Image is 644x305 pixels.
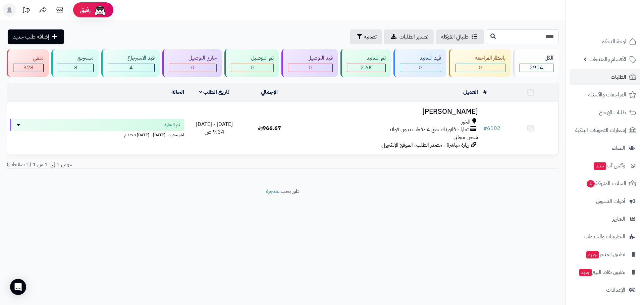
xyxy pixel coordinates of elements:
span: شحن مجاني [453,133,478,141]
span: الخبر [461,118,471,126]
a: الطلبات [570,69,640,85]
a: # [483,88,487,96]
span: 4 [129,64,133,72]
a: #6102 [483,124,500,132]
div: بانتظار المراجعة [455,54,505,62]
a: ملغي 328 [5,49,50,77]
a: المراجعات والأسئلة [570,87,640,103]
span: 8 [74,64,77,72]
div: 0 [169,64,216,72]
span: إضافة طلب جديد [13,33,49,41]
span: جديد [594,162,606,170]
a: تحديثات المنصة [18,3,35,18]
div: قيد التوصيل [288,54,333,62]
span: زيارة مباشرة - مصدر الطلب: الموقع الإلكتروني [381,141,469,149]
button: تصفية [350,29,382,44]
span: السلات المتروكة [586,179,626,188]
div: جاري التوصيل [169,54,217,62]
div: الكل [520,54,553,62]
div: 8 [58,64,93,72]
div: تم التوصيل [231,54,273,62]
a: إضافة طلب جديد [8,29,64,44]
span: طلبات الإرجاع [599,108,626,117]
a: تم التوصيل 0 [223,49,280,77]
a: السلات المتروكة4 [570,175,640,192]
a: التقارير [570,211,640,227]
div: 0 [288,64,332,72]
div: تم التنفيذ [347,54,386,62]
img: ai-face.png [93,3,107,17]
span: تطبيق نقاط البيع [579,268,625,277]
a: تصدير الطلبات [384,29,434,44]
a: الإجمالي [261,88,278,96]
span: 4 [586,180,595,188]
a: قيد الاسترجاع 4 [100,49,161,77]
span: تصدير الطلبات [399,33,428,41]
a: قيد التوصيل 0 [280,49,339,77]
a: طلباتي المُوكلة [436,29,484,44]
a: وآتس آبجديد [570,158,640,174]
a: أدوات التسويق [570,193,640,209]
a: طلبات الإرجاع [570,104,640,121]
a: متجرة [266,187,278,195]
span: 328 [23,64,34,72]
a: تاريخ الطلب [199,88,230,96]
span: تطبيق المتجر [586,250,625,259]
a: تطبيق المتجرجديد [570,246,640,262]
span: تمارا - فاتورتك حتى 4 دفعات بدون فوائد [389,126,469,134]
a: إشعارات التحويلات البنكية [570,122,640,138]
span: تم التنفيذ [164,122,180,128]
a: بانتظار المراجعة 0 [447,49,512,77]
span: 0 [479,64,482,72]
span: جديد [579,269,592,276]
div: 328 [13,64,43,72]
div: 0 [231,64,273,72]
span: # [483,124,487,132]
a: العميل [463,88,478,96]
span: الطلبات [611,72,626,82]
div: 0 [400,64,441,72]
div: مسترجع [58,54,94,62]
a: تطبيق نقاط البيعجديد [570,264,640,280]
a: التطبيقات والخدمات [570,229,640,245]
a: الحالة [171,88,184,96]
a: جاري التوصيل 0 [161,49,223,77]
span: 0 [309,64,312,72]
h3: [PERSON_NAME] [300,108,478,116]
span: 0 [191,64,195,72]
span: الإعدادات [606,285,625,295]
span: المراجعات والأسئلة [588,90,626,99]
a: تم التنفيذ 2.6K [339,49,392,77]
a: الكل2904 [512,49,560,77]
a: لوحة التحكم [570,33,640,50]
span: رفيق [80,6,91,14]
img: logo-2.png [598,5,638,19]
div: 4 [108,64,154,72]
a: مسترجع 8 [50,49,100,77]
span: [DATE] - [DATE] 9:34 ص [196,120,233,136]
span: العملاء [612,143,625,153]
div: ملغي [13,54,44,62]
a: قيد التنفيذ 0 [392,49,447,77]
span: وآتس آب [593,161,625,170]
div: عرض 1 إلى 1 من 1 (1 صفحات) [2,161,283,168]
span: طلباتي المُوكلة [441,33,469,41]
span: 2904 [530,64,543,72]
div: اخر تحديث: [DATE] - [DATE] 1:20 م [10,131,184,138]
span: إشعارات التحويلات البنكية [575,126,626,135]
div: 0 [455,64,505,72]
a: العملاء [570,140,640,156]
span: التطبيقات والخدمات [584,232,625,241]
div: 2564 [347,64,385,72]
div: قيد الاسترجاع [108,54,155,62]
span: التقارير [612,214,625,224]
span: تصفية [364,33,377,41]
span: جديد [586,251,599,258]
span: 0 [419,64,422,72]
span: 966.67 [258,124,281,132]
span: الأقسام والمنتجات [589,55,626,64]
span: 0 [251,64,254,72]
div: قيد التنفيذ [400,54,441,62]
a: الإعدادات [570,282,640,298]
span: أدوات التسويق [596,197,625,206]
